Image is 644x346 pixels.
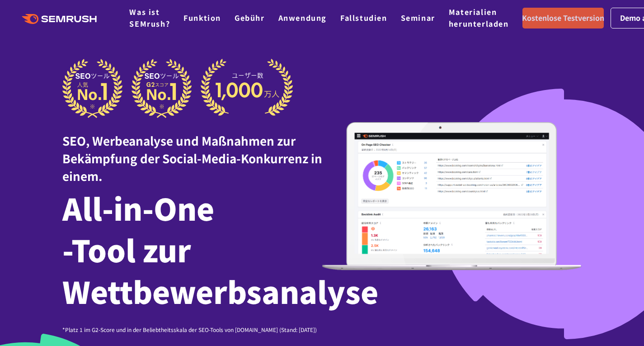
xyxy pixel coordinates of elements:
font: All-in-One [62,186,214,229]
a: Materialien herunterladen [449,6,509,29]
a: Funktion [183,12,221,23]
font: -Tool zur Wettbewerbsanalyse [62,228,378,313]
a: Anwendung [278,12,327,23]
a: Seminar [401,12,435,23]
font: Kostenlose Testversion [522,12,604,23]
font: *Platz 1 im G2-Score und in der Beliebtheitsskala der SEO-Tools von [DOMAIN_NAME] (Stand: [DATE]) [62,326,317,333]
a: Gebühr [235,12,265,23]
a: Kostenlose Testversion [522,8,604,28]
font: SEO, Werbeanalyse und Maßnahmen zur Bekämpfung der Social-Media-Konkurrenz in einem. [62,132,322,184]
a: Fallstudien [340,12,387,23]
a: Was ist SEMrush? [129,6,170,29]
